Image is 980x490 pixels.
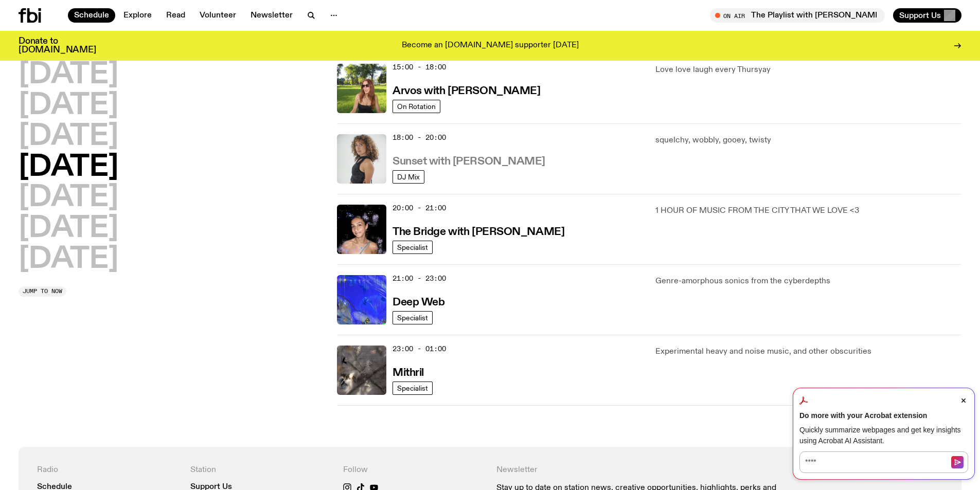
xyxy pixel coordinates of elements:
span: 20:00 - 21:00 [393,203,446,213]
button: [DATE] [19,122,118,151]
h3: Deep Web [393,297,444,308]
button: [DATE] [19,214,118,243]
button: [DATE] [19,92,118,120]
span: On Rotation [397,102,436,110]
span: DJ Mix [397,173,420,180]
a: On Rotation [393,100,440,113]
a: The Bridge with [PERSON_NAME] [393,225,564,238]
span: Specialist [397,243,428,251]
span: Jump to now [23,288,62,294]
a: Explore [117,8,158,23]
img: An abstract artwork, in bright blue with amorphous shapes, illustrated shimmers and small drawn c... [337,275,386,324]
h4: Follow [343,465,484,475]
p: squelchy, wobbly, gooey, twisty [655,134,961,147]
a: Specialist [393,382,433,395]
button: Jump to now [19,286,66,297]
img: Lizzie Bowles is sitting in a bright green field of grass, with dark sunglasses and a black top. ... [337,64,386,113]
a: Schedule [68,8,115,23]
a: Deep Web [393,295,444,308]
span: Specialist [397,314,428,321]
h3: Arvos with [PERSON_NAME] [393,86,540,97]
button: [DATE] [19,153,118,182]
a: Specialist [393,311,433,324]
p: Love love laugh every Thursyay [655,64,961,76]
button: [DATE] [19,184,118,212]
button: [DATE] [19,245,118,274]
a: Specialist [393,241,433,254]
span: 23:00 - 01:00 [393,344,446,354]
span: 18:00 - 20:00 [393,133,446,142]
button: [DATE] [19,61,118,89]
a: Read [160,8,191,23]
span: Support Us [899,11,941,20]
a: DJ Mix [393,170,424,184]
p: Genre-amorphous sonics from the cyberdepths [655,275,961,287]
h3: Mithril [393,368,424,378]
span: 15:00 - 18:00 [393,62,446,72]
p: Become an [DOMAIN_NAME] supporter [DATE] [402,41,579,50]
a: Mithril [393,366,424,378]
a: Volunteer [193,8,242,23]
span: 21:00 - 23:00 [393,274,446,283]
h3: The Bridge with [PERSON_NAME] [393,227,564,238]
span: Specialist [397,384,428,392]
a: Arvos with [PERSON_NAME] [393,84,540,97]
h3: Donate to [DOMAIN_NAME] [19,37,96,55]
h4: Newsletter [496,465,790,475]
img: An abstract artwork in mostly grey, with a textural cross in the centre. There are metallic and d... [337,346,386,395]
img: Tangela looks past her left shoulder into the camera with an inquisitive look. She is wearing a s... [337,134,386,184]
p: Experimental heavy and noise music, and other obscurities [655,346,961,358]
button: On AirThe Playlist with [PERSON_NAME] [710,8,885,23]
h4: Radio [37,465,178,475]
button: Support Us [893,8,961,23]
a: Newsletter [244,8,299,23]
p: 1 HOUR OF MUSIC FROM THE CITY THAT WE LOVE <3 [655,205,961,217]
h3: Sunset with [PERSON_NAME] [393,156,545,167]
a: Sunset with [PERSON_NAME] [393,154,545,167]
h4: Station [190,465,331,475]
